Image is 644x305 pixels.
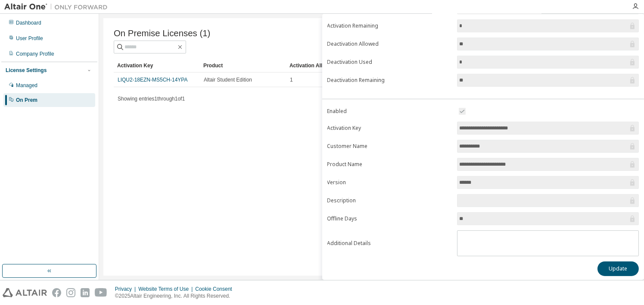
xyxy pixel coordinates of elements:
img: Altair One [4,3,112,11]
label: Version [327,179,452,186]
p: © 2025 Altair Engineering, Inc. All Rights Reserved. [115,292,237,300]
img: altair_logo.svg [3,288,47,297]
div: Activation Allowed [289,59,369,72]
div: Managed [16,82,37,89]
label: Deactivation Allowed [327,41,452,47]
label: Description [327,197,452,204]
img: linkedin.svg [81,288,90,297]
label: Additional Details [327,240,452,247]
label: Enabled [327,108,452,115]
div: Privacy [115,286,138,292]
img: facebook.svg [52,288,61,297]
div: User Profile [16,35,43,42]
div: Activation Key [117,59,196,72]
button: Update [597,261,639,276]
label: Product Name [327,161,452,168]
span: Showing entries 1 through 1 of 1 [118,96,185,102]
div: License Settings [6,67,47,74]
div: On Prem [16,97,37,104]
div: Website Terms of Use [138,286,195,292]
a: LIQU2-18EZN-MS5CH-14YPA [118,77,188,83]
div: Dashboard [16,19,41,26]
img: instagram.svg [66,288,75,297]
div: Cookie Consent [195,286,237,292]
div: Product [203,59,283,72]
span: Altair Student Edition [204,76,252,83]
span: 1 [290,76,293,83]
label: Deactivation Used [327,59,452,66]
span: On Premise Licenses (1) [114,28,210,38]
label: Activation Remaining [327,22,452,29]
img: youtube.svg [95,288,107,297]
label: Deactivation Remaining [327,77,452,84]
label: Customer Name [327,143,452,150]
label: Offline Days [327,215,452,222]
label: Activation Key [327,125,452,132]
div: Company Profile [16,50,54,57]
